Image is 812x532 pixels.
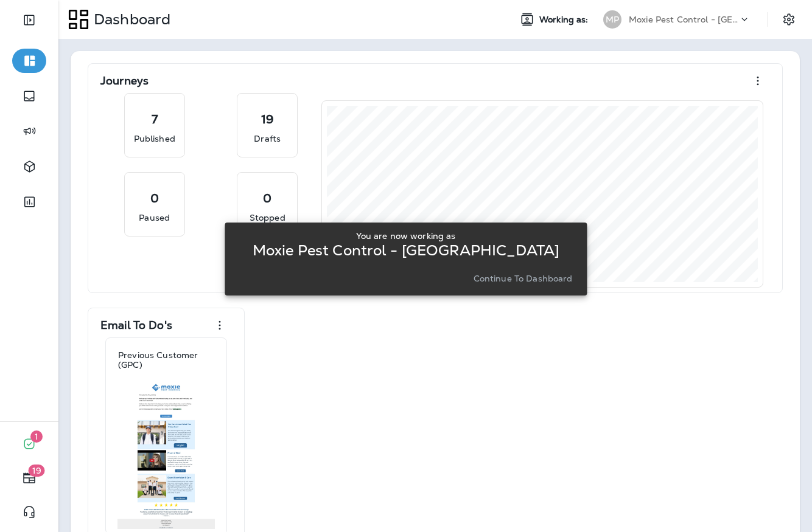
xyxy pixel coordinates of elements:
button: Settings [778,9,800,30]
button: 1 [12,432,46,456]
button: 19 [12,466,46,490]
span: 1 [30,430,43,443]
p: Continue to Dashboard [474,274,573,283]
img: 9e30f54d-ea7b-4ccf-9cc9-cafdd5d9ffe8.jpg [117,382,215,529]
p: Paused [139,212,170,224]
p: Published [134,133,175,145]
p: Moxie Pest Control - [GEOGRAPHIC_DATA] [629,15,738,24]
p: You are now working as [356,231,455,241]
p: Journeys [100,75,149,87]
p: 7 [152,113,158,125]
p: 0 [150,192,159,204]
p: Previous Customer (GPC) [118,350,214,370]
span: 19 [29,465,45,477]
p: Email To Do's [100,319,172,331]
p: Dashboard [89,10,170,29]
div: MP [603,10,621,29]
button: Expand Sidebar [12,8,46,32]
button: Continue to Dashboard [469,270,578,287]
p: Moxie Pest Control - [GEOGRAPHIC_DATA] [253,246,559,255]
